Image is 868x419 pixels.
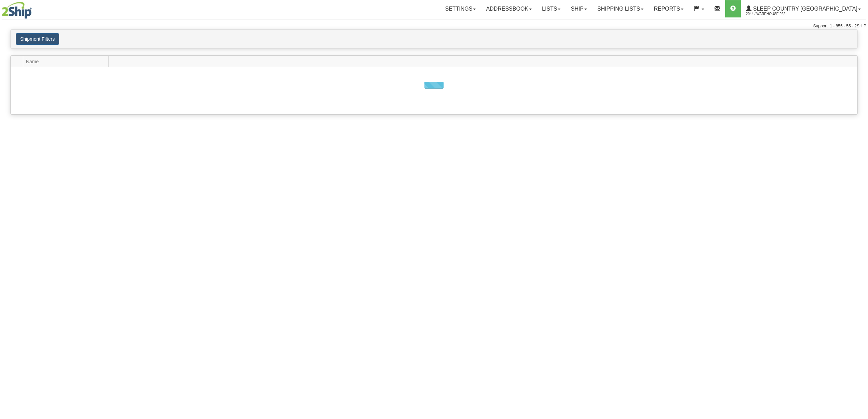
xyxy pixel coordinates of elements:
[566,0,592,17] a: Ship
[741,0,866,17] a: Sleep Country [GEOGRAPHIC_DATA] 2044 / Warehouse 922
[440,0,481,17] a: Settings
[2,2,32,19] img: logo2044.jpg
[481,0,537,17] a: Addressbook
[592,0,649,17] a: Shipping lists
[537,0,566,17] a: Lists
[746,11,797,17] span: 2044 / Warehouse 922
[2,23,866,29] div: Support: 1 - 855 - 55 - 2SHIP
[16,33,59,45] button: Shipment Filters
[751,6,857,12] span: Sleep Country [GEOGRAPHIC_DATA]
[649,0,689,17] a: Reports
